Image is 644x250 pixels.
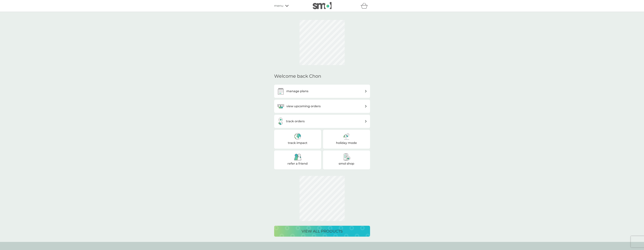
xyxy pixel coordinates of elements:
a: track orders [274,115,370,128]
h3: refer a friend [287,161,308,166]
h3: holiday mode [336,141,357,145]
h3: track orders [286,119,305,124]
h3: smol shop [339,161,354,166]
button: view all products [274,226,370,237]
h2: Welcome back Chon [274,74,321,79]
img: smol [313,2,331,9]
h3: track impact [288,141,307,145]
a: view upcoming orders [274,100,370,113]
p: view all products [302,228,343,234]
div: basket [361,2,370,10]
span: menu [274,3,283,8]
a: manage plans [274,85,370,98]
h3: manage plans [286,89,308,94]
h3: view upcoming orders [286,104,321,109]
